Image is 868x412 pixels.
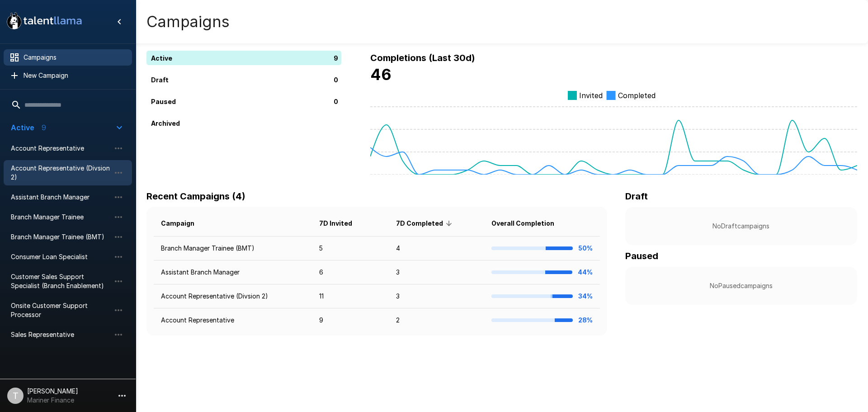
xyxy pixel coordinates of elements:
[370,65,392,84] b: 46
[312,260,389,284] td: 6
[334,75,338,85] p: 0
[640,222,843,231] p: No Draft campaigns
[312,284,389,308] td: 11
[370,52,475,63] b: Completions (Last 30d)
[389,237,484,260] td: 4
[491,218,566,229] span: Overall Completion
[389,284,484,308] td: 3
[389,308,484,332] td: 2
[154,284,312,308] td: Account Representative (Divsion 2)
[154,237,312,260] td: Branch Manager Trainee (BMT)
[154,308,312,332] td: Account Representative
[389,260,484,284] td: 3
[625,191,648,202] b: Draft
[146,191,245,202] b: Recent Campaigns (4)
[334,97,338,106] p: 0
[396,218,455,229] span: 7D Completed
[578,292,593,300] b: 34%
[319,218,364,229] span: 7D Invited
[334,53,338,63] p: 9
[146,12,230,31] h4: Campaigns
[640,281,843,290] p: No Paused campaigns
[578,268,593,276] b: 44%
[312,308,389,332] td: 9
[161,218,206,229] span: Campaign
[312,237,389,260] td: 5
[625,251,658,261] b: Paused
[578,244,593,252] b: 50%
[578,316,593,324] b: 28%
[154,260,312,284] td: Assistant Branch Manager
